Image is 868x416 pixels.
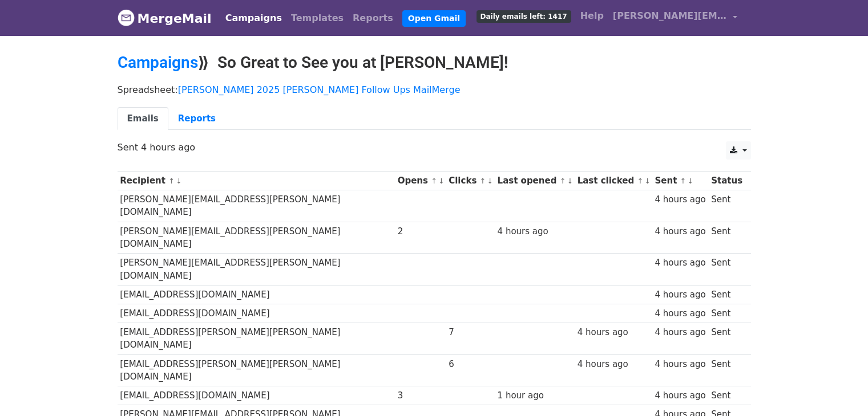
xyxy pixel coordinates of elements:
[680,177,687,185] a: ↑
[652,172,709,190] th: Sent
[118,141,751,153] p: Sent 4 hours ago
[118,53,751,72] h2: ⟫ So Great to See you at [PERSON_NAME]!
[608,5,742,31] a: [PERSON_NAME][EMAIL_ADDRESS][DOMAIN_NAME]
[118,254,395,286] td: [PERSON_NAME][EMAIL_ADDRESS][PERSON_NAME][DOMAIN_NAME]
[402,10,466,27] a: Open Gmail
[178,84,461,95] a: [PERSON_NAME] 2025 [PERSON_NAME] Follow Ups MailMerge
[398,225,443,238] div: 2
[398,389,443,402] div: 3
[708,304,745,323] td: Sent
[118,222,395,254] td: [PERSON_NAME][EMAIL_ADDRESS][PERSON_NAME][DOMAIN_NAME]
[644,177,651,185] a: ↓
[118,107,168,130] a: Emails
[118,9,135,26] img: MergeMail logo
[118,190,395,222] td: [PERSON_NAME][EMAIL_ADDRESS][PERSON_NAME][DOMAIN_NAME]
[708,172,745,190] th: Status
[286,7,348,30] a: Templates
[708,354,745,386] td: Sent
[576,5,608,27] a: Help
[637,177,643,185] a: ↑
[118,84,751,96] p: Spreadsheet:
[578,326,649,339] div: 4 hours ago
[176,177,182,185] a: ↓
[168,177,175,185] a: ↑
[687,177,693,185] a: ↓
[655,225,705,238] div: 4 hours ago
[708,222,745,254] td: Sent
[477,10,571,23] span: Daily emails left: 1417
[221,7,286,30] a: Campaigns
[449,326,492,339] div: 7
[655,389,705,402] div: 4 hours ago
[613,9,727,23] span: [PERSON_NAME][EMAIL_ADDRESS][DOMAIN_NAME]
[495,172,575,190] th: Last opened
[395,172,446,190] th: Opens
[118,323,395,355] td: [EMAIL_ADDRESS][PERSON_NAME][PERSON_NAME][DOMAIN_NAME]
[708,323,745,355] td: Sent
[480,177,486,185] a: ↑
[348,7,398,30] a: Reports
[655,288,705,301] div: 4 hours ago
[498,225,572,238] div: 4 hours ago
[708,190,745,222] td: Sent
[472,5,576,27] a: Daily emails left: 1417
[431,177,437,185] a: ↑
[118,386,395,405] td: [EMAIL_ADDRESS][DOMAIN_NAME]
[655,193,705,206] div: 4 hours ago
[575,172,652,190] th: Last clicked
[708,285,745,304] td: Sent
[449,358,492,371] div: 6
[655,358,705,371] div: 4 hours ago
[446,172,494,190] th: Clicks
[438,177,445,185] a: ↓
[118,304,395,323] td: [EMAIL_ADDRESS][DOMAIN_NAME]
[567,177,573,185] a: ↓
[498,389,572,402] div: 1 hour ago
[655,307,705,320] div: 4 hours ago
[487,177,493,185] a: ↓
[655,256,705,270] div: 4 hours ago
[118,53,198,72] a: Campaigns
[118,172,395,190] th: Recipient
[578,358,649,371] div: 4 hours ago
[655,326,705,339] div: 4 hours ago
[560,177,566,185] a: ↑
[708,386,745,405] td: Sent
[708,254,745,286] td: Sent
[118,354,395,386] td: [EMAIL_ADDRESS][PERSON_NAME][PERSON_NAME][DOMAIN_NAME]
[118,285,395,304] td: [EMAIL_ADDRESS][DOMAIN_NAME]
[168,107,225,130] a: Reports
[118,6,212,30] a: MergeMail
